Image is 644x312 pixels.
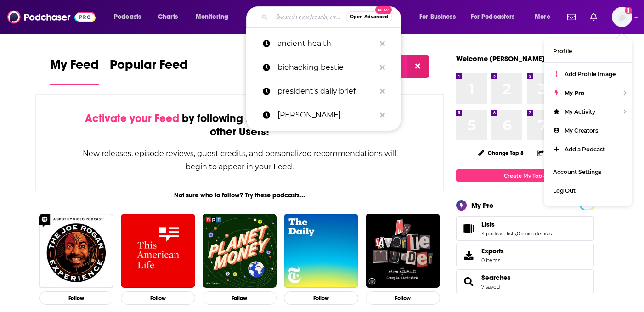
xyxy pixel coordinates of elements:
[456,269,594,294] span: Searches
[553,168,601,175] span: Account Settings
[375,6,392,14] span: New
[544,65,632,84] a: Add Profile Image
[481,273,511,282] a: Searches
[121,291,195,305] button: Follow
[517,230,552,237] a: 0 episode lists
[456,216,594,241] span: Lists
[565,146,605,153] span: Add a Podcast
[582,201,593,208] a: PRO
[246,32,401,56] a: ancient health
[196,11,228,23] span: Monitoring
[481,220,552,228] a: Lists
[50,57,99,78] span: My Feed
[39,214,113,288] img: The Joe Rogan Experience
[465,10,528,24] button: open menu
[471,201,494,210] div: My Pro
[544,42,632,61] a: Profile
[528,10,562,24] button: open menu
[459,222,478,235] a: Lists
[110,57,188,85] a: Popular Feed
[366,214,440,288] img: My Favorite Murder with Karen Kilgariff and Georgia Hardstark
[246,79,401,103] a: president's daily brief
[246,103,401,127] a: [PERSON_NAME]
[114,11,141,23] span: Podcasts
[246,56,401,79] a: biohacking bestie
[537,144,578,162] button: Share Top 8
[277,32,375,56] p: ancient health
[110,57,188,78] span: Popular Feed
[481,257,504,263] span: 0 items
[625,7,632,14] svg: Add a profile image
[481,247,504,255] span: Exports
[35,191,444,199] div: Not sure who to follow? Try these podcasts...
[535,11,550,23] span: More
[39,291,113,305] button: Follow
[419,11,456,23] span: For Business
[50,57,99,85] a: My Feed
[284,291,358,305] button: Follow
[456,54,547,63] a: Welcome [PERSON_NAME]!
[277,79,375,103] p: president's daily brief
[189,10,240,24] button: open menu
[544,162,632,181] a: Account Settings
[203,214,277,288] img: Planet Money
[366,291,440,305] button: Follow
[346,11,392,22] button: Open AdvancedNew
[459,275,478,288] a: Searches
[158,11,178,23] span: Charts
[612,7,632,27] span: Logged in as teisenbe
[284,214,358,288] img: The Daily
[413,10,467,24] button: open menu
[544,39,632,206] ul: Show profile menu
[481,230,516,237] a: 4 podcast lists
[107,10,153,24] button: open menu
[565,89,584,96] span: My Pro
[277,103,375,127] p: Dr. Rhonda Patrick
[553,48,572,55] span: Profile
[544,140,632,159] a: Add a Podcast
[471,11,515,23] span: For Podcasters
[255,6,410,28] div: Search podcasts, credits, & more...
[7,8,96,26] img: Podchaser - Follow, Share and Rate Podcasts
[277,56,375,79] p: biohacking bestie
[82,147,397,173] div: New releases, episode reviews, guest credits, and personalized recommendations will begin to appe...
[152,10,183,24] a: Charts
[587,9,601,25] a: Show notifications dropdown
[544,121,632,140] a: My Creators
[564,9,579,25] a: Show notifications dropdown
[456,243,594,267] a: Exports
[553,187,576,194] span: Log Out
[271,10,346,24] input: Search podcasts, credits, & more...
[481,284,500,290] a: 7 saved
[350,15,388,19] span: Open Advanced
[565,108,595,115] span: My Activity
[481,220,495,228] span: Lists
[565,71,616,78] span: Add Profile Image
[456,169,594,182] a: Create My Top 8
[472,147,529,159] button: Change Top 8
[565,127,598,134] span: My Creators
[612,7,632,27] button: Show profile menu
[459,249,478,262] span: Exports
[203,291,277,305] button: Follow
[85,111,179,125] span: Activate your Feed
[612,7,632,27] img: User Profile
[121,214,195,288] img: This American Life
[516,230,517,237] span: ,
[82,112,397,139] div: by following Podcasts, Creators, Lists, and other Users!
